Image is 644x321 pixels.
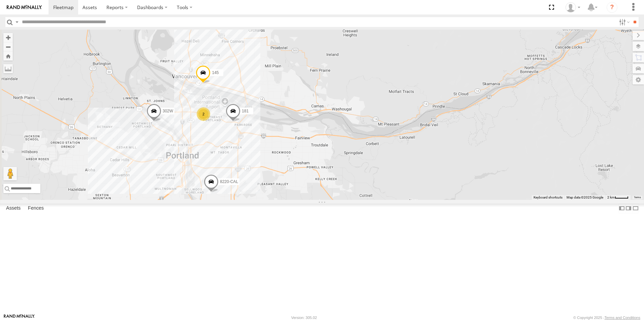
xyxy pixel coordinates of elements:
[633,75,644,84] label: Map Settings
[212,71,219,75] span: 145
[625,204,632,213] label: Dock Summary Table to the Right
[14,17,20,27] label: Search Query
[567,195,603,199] span: Map data ©2025 Google
[607,195,615,199] span: 2 km
[291,316,317,320] div: Version: 305.02
[607,2,617,13] i: ?
[3,33,13,42] button: Zoom in
[563,2,583,12] div: Keith Washburn
[605,316,640,320] a: Terms and Conditions
[605,195,631,200] button: Map Scale: 2 km per 37 pixels
[25,204,47,213] label: Fences
[7,5,42,10] img: rand-logo.svg
[573,316,640,320] div: © Copyright 2025 -
[242,109,249,113] span: 181
[3,42,13,51] button: Zoom out
[618,204,625,213] label: Dock Summary Table to the Left
[4,314,35,321] a: Visit our Website
[3,167,17,180] button: Drag Pegman onto the map to open Street View
[534,195,562,200] button: Keyboard shortcuts
[3,51,13,61] button: Zoom Home
[197,107,210,121] div: 2
[616,17,631,27] label: Search Filter Options
[220,179,238,184] span: 8220-CAL
[163,109,173,113] span: 302W
[3,64,13,73] label: Measure
[634,196,641,199] a: Terms
[632,204,639,213] label: Hide Summary Table
[3,204,24,213] label: Assets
